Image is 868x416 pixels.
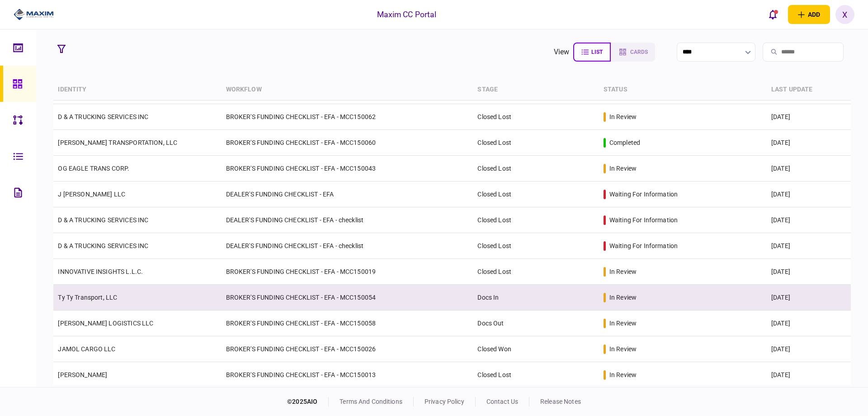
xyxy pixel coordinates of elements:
[609,267,637,276] div: in review
[630,49,648,55] span: cards
[222,182,473,207] td: DEALER'S FUNDING CHECKLIST - EFA
[473,336,599,362] td: Closed Won
[767,104,851,130] td: [DATE]
[340,398,402,405] a: terms and conditions
[473,311,599,336] td: Docs Out
[473,285,599,311] td: Docs In
[222,259,473,285] td: BROKER'S FUNDING CHECKLIST - EFA - MCC150019
[222,156,473,182] td: BROKER'S FUNDING CHECKLIST - EFA - MCC150043
[473,233,599,259] td: Closed Lost
[473,259,599,285] td: Closed Lost
[599,79,767,100] th: status
[58,216,148,224] a: D & A TRUCKING SERVICES INC
[58,268,143,275] a: INNOVATIVE INSIGHTS L.L.C.
[767,207,851,233] td: [DATE]
[377,9,437,20] div: Maxim CC Portal
[58,320,153,327] a: [PERSON_NAME] LOGISTICS LLC
[591,49,603,55] span: list
[609,164,637,173] div: in review
[473,79,599,100] th: stage
[58,165,129,172] a: OG EAGLE TRANS CORP.
[609,138,640,147] div: completed
[609,370,637,379] div: in review
[14,8,54,21] img: client company logo
[222,207,473,233] td: DEALER'S FUNDING CHECKLIST - EFA - checklist
[767,336,851,362] td: [DATE]
[473,130,599,156] td: Closed Lost
[222,130,473,156] td: BROKER'S FUNDING CHECKLIST - EFA - MCC150060
[609,344,637,354] div: in review
[767,285,851,311] td: [DATE]
[473,362,599,388] td: Closed Lost
[58,242,148,249] a: D & A TRUCKING SERVICES INC
[554,47,570,57] div: view
[58,139,177,146] a: [PERSON_NAME] TRANSPORTATION, LLC
[609,319,637,328] div: in review
[486,398,518,405] a: contact us
[767,79,851,100] th: last update
[609,112,637,121] div: in review
[767,362,851,388] td: [DATE]
[767,311,851,336] td: [DATE]
[222,233,473,259] td: DEALER'S FUNDING CHECKLIST - EFA - checklist
[540,398,581,405] a: release notes
[53,79,221,100] th: identity
[767,233,851,259] td: [DATE]
[611,43,655,62] button: cards
[767,259,851,285] td: [DATE]
[473,207,599,233] td: Closed Lost
[222,104,473,130] td: BROKER'S FUNDING CHECKLIST - EFA - MCC150062
[788,5,830,24] button: open adding identity options
[425,398,464,405] a: privacy policy
[767,130,851,156] td: [DATE]
[222,79,473,100] th: workflow
[58,371,107,378] a: [PERSON_NAME]
[287,397,329,406] div: © 2025 AIO
[58,294,117,301] a: Ty Ty Transport, LLC
[58,113,148,120] a: D & A TRUCKING SERVICES INC
[609,215,678,225] div: waiting for information
[473,156,599,182] td: Closed Lost
[222,311,473,336] td: BROKER'S FUNDING CHECKLIST - EFA - MCC150058
[58,191,125,198] a: J [PERSON_NAME] LLC
[609,190,678,199] div: waiting for information
[473,104,599,130] td: Closed Lost
[609,241,678,250] div: waiting for information
[58,345,115,353] a: JAMOL CARGO LLC
[473,182,599,207] td: Closed Lost
[767,156,851,182] td: [DATE]
[767,182,851,207] td: [DATE]
[609,293,637,302] div: in review
[573,43,611,62] button: list
[222,285,473,311] td: BROKER'S FUNDING CHECKLIST - EFA - MCC150054
[764,5,783,24] button: open notifications list
[222,362,473,388] td: BROKER'S FUNDING CHECKLIST - EFA - MCC150013
[222,336,473,362] td: BROKER'S FUNDING CHECKLIST - EFA - MCC150026
[835,5,854,24] button: X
